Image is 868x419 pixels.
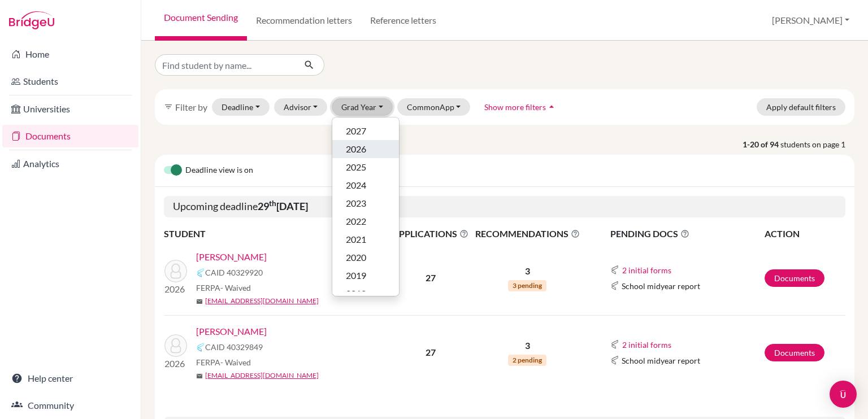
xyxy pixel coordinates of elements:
[765,344,824,361] a: Documents
[2,125,138,147] a: Documents
[610,340,619,349] img: Common App logo
[475,98,567,116] button: Show more filtersarrow_drop_up
[205,267,263,278] span: CAID 40329920
[508,355,546,366] span: 2 pending
[220,283,251,293] span: - Waived
[196,356,251,368] span: FERPA
[164,102,173,111] i: filter_list
[622,338,672,351] button: 2 initial forms
[155,54,295,76] input: Find student by name...
[332,122,399,140] button: 2027
[196,282,251,294] span: FERPA
[484,102,546,112] span: Show more filters
[332,212,399,230] button: 2022
[205,370,319,381] a: [EMAIL_ADDRESS][DOMAIN_NAME]
[196,298,203,305] span: mail
[426,272,436,283] b: 27
[2,98,138,120] a: Universities
[332,140,399,158] button: 2026
[274,98,328,116] button: Advisor
[332,98,393,116] button: Grad Year
[196,343,205,352] img: Common App logo
[2,43,138,66] a: Home
[332,285,399,303] button: 2018
[196,250,267,264] a: [PERSON_NAME]
[346,197,366,210] span: 2023
[258,200,308,212] b: 29 [DATE]
[164,282,187,296] p: 2026
[622,264,672,277] button: 2 initial forms
[764,226,845,241] th: ACTION
[610,356,619,365] img: Common App logo
[164,334,187,357] img: Vazquez, Nicolas
[346,269,366,282] span: 2019
[9,11,54,29] img: Bridge-U
[757,98,845,116] button: Apply default filters
[220,357,251,367] span: - Waived
[175,102,207,112] span: Filter by
[346,251,366,264] span: 2020
[610,265,619,274] img: Common App logo
[767,10,854,31] button: [PERSON_NAME]
[622,280,700,292] span: School midyear report
[546,101,557,112] i: arrow_drop_up
[346,160,366,174] span: 2025
[472,264,583,278] p: 3
[472,339,583,352] p: 3
[269,199,276,208] sup: th
[332,267,399,285] button: 2019
[346,124,366,138] span: 2027
[332,194,399,212] button: 2023
[622,355,700,366] span: School midyear report
[426,347,436,357] b: 27
[212,98,270,116] button: Deadline
[346,178,366,192] span: 2024
[346,233,366,246] span: 2021
[346,142,366,156] span: 2026
[508,280,546,291] span: 3 pending
[164,226,390,241] th: STUDENT
[2,70,138,93] a: Students
[332,158,399,176] button: 2025
[205,296,319,306] a: [EMAIL_ADDRESS][DOMAIN_NAME]
[765,269,824,287] a: Documents
[332,117,400,296] div: Grad Year
[164,260,187,282] img: Vazquez, Alejandro
[164,357,187,370] p: 2026
[2,152,138,175] a: Analytics
[472,227,583,241] span: RECOMMENDATIONS
[610,227,763,241] span: PENDING DOCS
[780,138,854,150] span: students on page 1
[332,230,399,248] button: 2021
[346,287,366,300] span: 2018
[205,341,263,353] span: CAID 40329849
[610,281,619,290] img: Common App logo
[397,98,471,116] button: CommonApp
[164,196,845,217] h5: Upcoming deadline
[2,367,138,390] a: Help center
[196,268,205,277] img: Common App logo
[743,138,780,150] strong: 1-20 of 94
[2,394,138,417] a: Community
[346,215,366,228] span: 2022
[332,176,399,194] button: 2024
[830,381,857,408] div: Open Intercom Messenger
[185,164,253,177] span: Deadline view is on
[196,373,203,379] span: mail
[332,248,399,267] button: 2020
[196,325,267,338] a: [PERSON_NAME]
[390,227,471,241] span: APPLICATIONS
